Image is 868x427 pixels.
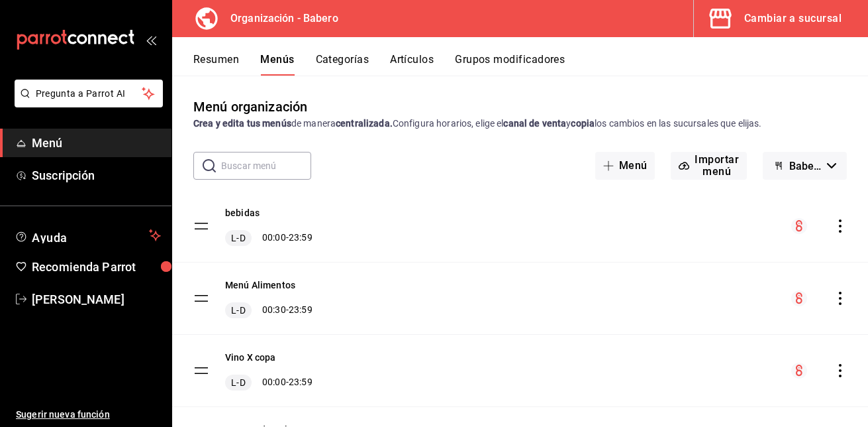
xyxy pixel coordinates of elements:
button: Importar menú [671,152,747,180]
div: 00:30 - 23:59 [225,302,313,318]
button: drag [193,363,209,379]
div: Cambiar a sucursal [744,9,842,28]
button: Vino X copa [225,351,276,364]
span: Sugerir nueva función [16,408,161,422]
input: Buscar menú [221,152,311,179]
span: Pregunta a Parrot AI [36,87,142,101]
button: actions [834,292,847,305]
button: bebidas [225,206,260,219]
div: navigation tabs [193,53,868,76]
div: Menú organización [193,97,307,117]
strong: copia [571,118,595,129]
button: Menú [595,152,655,180]
strong: centralizada. [336,118,393,129]
div: 00:00 - 23:59 [225,230,313,246]
span: Menú [32,134,161,152]
a: Pregunta a Parrot AI [9,96,163,110]
div: de manera Configura horarios, elige el y los cambios en las sucursales que elijas. [193,117,847,131]
strong: Crea y edita tus menús [193,118,291,129]
strong: canal de venta [503,118,566,129]
button: Grupos modificadores [455,53,565,76]
button: Resumen [193,53,239,76]
span: Babero/Biberon - Borrador [789,160,822,172]
button: Babero/Biberon - Borrador [763,152,847,180]
button: Pregunta a Parrot AI [15,80,163,107]
span: L-D [228,376,248,389]
button: drag [193,218,209,234]
span: L-D [228,304,248,317]
button: actions [834,219,847,233]
button: open_drawer_menu [146,34,156,45]
button: Artículos [390,53,434,76]
span: Recomienda Parrot [32,258,161,276]
button: drag [193,290,209,306]
div: 00:00 - 23:59 [225,375,313,391]
button: Categorías [316,53,369,76]
h3: Organización - Babero [220,11,338,27]
span: [PERSON_NAME] [32,290,161,308]
button: Menú Alimentos [225,278,295,292]
span: Ayuda [32,227,144,243]
span: L-D [228,231,248,245]
button: Menús [260,53,294,76]
button: actions [834,364,847,377]
span: Suscripción [32,166,161,184]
